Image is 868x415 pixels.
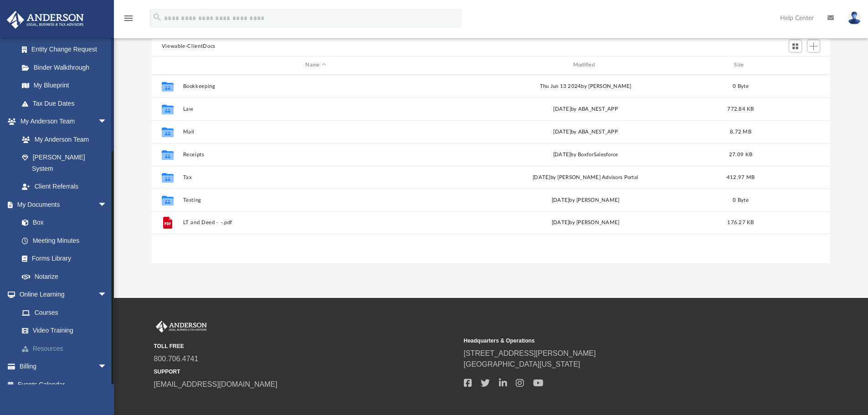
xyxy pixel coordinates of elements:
a: Resources [13,339,121,358]
button: Viewable-ClientDocs [162,42,216,51]
a: My Blueprint [13,77,116,95]
span: arrow_drop_down [98,195,116,214]
small: TOLL FREE [154,342,457,350]
a: Tax Due Dates [13,94,121,113]
a: Video Training [13,322,116,340]
i: search [152,12,162,22]
button: Mail [183,129,448,135]
div: id [763,61,827,69]
a: Online Learningarrow_drop_down [6,286,121,304]
i: menu [123,13,134,24]
div: Name [182,61,448,69]
span: 772.84 KB [727,106,754,111]
div: grid [152,75,831,263]
div: [DATE] by ABA_NEST_APP [452,105,718,113]
a: [PERSON_NAME] System [13,149,116,178]
small: SUPPORT [154,368,457,376]
img: Anderson Advisors Platinum Portal [154,321,209,333]
a: Notarize [13,267,116,286]
a: Billingarrow_drop_down [6,358,121,376]
a: My Anderson Teamarrow_drop_down [6,113,116,131]
a: Events Calendar [6,375,121,394]
button: Add [807,40,821,52]
a: menu [123,17,134,24]
div: [DATE] by [PERSON_NAME] [452,219,718,227]
a: [STREET_ADDRESS][PERSON_NAME] [464,349,596,357]
a: Courses [13,303,121,322]
a: Entity Change Request [13,41,121,59]
a: My Anderson Team [13,130,112,149]
div: [DATE] by [PERSON_NAME] [452,196,718,204]
button: Switch to Grid View [789,40,802,52]
div: Modified [452,61,719,69]
a: My Documentsarrow_drop_down [6,195,116,214]
a: Box [13,214,112,232]
a: [GEOGRAPHIC_DATA][US_STATE] [464,360,580,368]
button: LT and Deed - -.pdf [183,220,448,225]
a: Meeting Minutes [13,231,116,250]
div: [DATE] by [PERSON_NAME] Advisors Portal [452,173,718,181]
button: Testing [183,197,448,203]
span: 8.72 MB [730,129,751,134]
span: 412.97 MB [727,174,755,179]
small: Headquarters & Operations [464,337,767,345]
span: 27.09 KB [729,152,752,157]
button: Receipts [183,152,448,158]
a: Binder Walkthrough [13,58,121,77]
button: Bookkeeping [183,83,448,89]
div: Size [722,61,759,69]
span: arrow_drop_down [98,286,116,304]
div: Thu Jun 13 2024 by [PERSON_NAME] [452,82,718,90]
span: arrow_drop_down [98,113,116,131]
span: 0 Byte [733,83,749,88]
button: Tax [183,174,448,180]
a: 800.706.4741 [154,355,199,363]
a: [EMAIL_ADDRESS][DOMAIN_NAME] [154,380,277,388]
span: arrow_drop_down [98,358,116,376]
div: [DATE] by ABA_NEST_APP [452,128,718,136]
div: id [156,61,179,69]
div: [DATE] by BoxforSalesforce [452,150,718,159]
img: Anderson Advisors Platinum Portal [4,11,87,29]
button: Law [183,106,448,112]
span: 176.27 KB [727,220,754,225]
a: Forms Library [13,250,112,268]
a: Client Referrals [13,178,116,196]
img: User Pic [847,11,861,25]
span: 0 Byte [733,197,749,202]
